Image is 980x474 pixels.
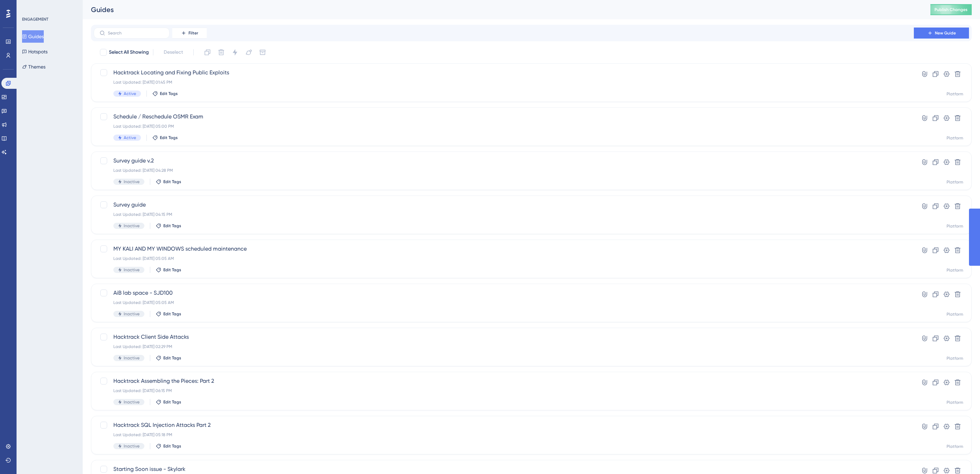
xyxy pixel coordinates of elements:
button: Guides [22,30,44,43]
div: Last Updated: [DATE] 04:15 PM [113,212,894,217]
span: Edit Tags [160,91,178,96]
span: Hacktrack Locating and Fixing Public Exploits [113,69,894,77]
span: Publish Changes [935,7,968,12]
span: Hacktrack Client Side Attacks [113,333,894,341]
span: Inactive [124,399,140,405]
span: Inactive [124,355,140,361]
button: Edit Tags [156,443,181,449]
div: Last Updated: [DATE] 02:29 PM [113,344,894,349]
div: Platform [947,91,963,97]
span: Active [124,135,136,140]
button: Edit Tags [156,355,181,361]
span: Edit Tags [160,135,178,140]
div: Last Updated: [DATE] 05:05 AM [113,256,894,261]
button: Themes [22,61,45,73]
span: Starting Soon issue - Skylark [113,465,894,473]
div: Platform [947,135,963,141]
button: Hotspots [22,45,48,58]
div: Platform [947,179,963,185]
span: Edit Tags [163,179,181,185]
div: Guides [91,5,913,14]
button: Edit Tags [152,135,178,140]
span: AiB lab space - SJD100 [113,289,894,297]
span: Survey guide [113,201,894,209]
span: Inactive [124,179,140,185]
span: Active [124,91,136,96]
button: Edit Tags [156,311,181,317]
span: Inactive [124,311,140,317]
span: Edit Tags [163,443,181,449]
input: Search [108,31,164,35]
span: Inactive [124,223,140,229]
span: Edit Tags [163,311,181,317]
div: Platform [947,400,963,405]
div: Last Updated: [DATE] 04:28 PM [113,168,894,173]
div: ENGAGEMENT [22,17,48,22]
span: New Guide [935,30,956,36]
div: Platform [947,267,963,273]
button: Publish Changes [930,4,972,15]
span: Survey guide v.2 [113,157,894,165]
div: Last Updated: [DATE] 01:45 PM [113,80,894,85]
span: Inactive [124,267,140,273]
button: Edit Tags [156,399,181,405]
span: Select All Showing [109,48,149,56]
span: Filter [188,30,198,36]
div: Last Updated: [DATE] 05:05 AM [113,300,894,305]
span: Schedule / Reschedule OSMR Exam [113,113,894,121]
iframe: UserGuiding AI Assistant Launcher [951,447,972,467]
span: Hacktrack SQL Injection Attacks Part 2 [113,421,894,429]
div: Platform [947,312,963,317]
div: Last Updated: [DATE] 06:15 PM [113,388,894,393]
span: Hacktrack Assembling the Pieces: Part 2 [113,377,894,385]
button: Deselect [157,46,189,59]
button: Edit Tags [152,91,178,96]
span: Edit Tags [163,399,181,405]
span: Edit Tags [163,223,181,229]
span: Inactive [124,443,140,449]
span: Edit Tags [163,267,181,273]
div: Last Updated: [DATE] 05:00 PM [113,124,894,129]
button: New Guide [914,28,969,39]
div: Platform [947,223,963,229]
button: Edit Tags [156,179,181,185]
span: MY KALI AND MY WINDOWS scheduled maintenance [113,245,894,253]
div: Last Updated: [DATE] 05:18 PM [113,432,894,438]
span: Deselect [164,48,183,56]
button: Edit Tags [156,223,181,229]
div: Platform [947,444,963,449]
button: Filter [172,28,207,39]
div: Platform [947,356,963,361]
span: Edit Tags [163,355,181,361]
button: Edit Tags [156,267,181,273]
